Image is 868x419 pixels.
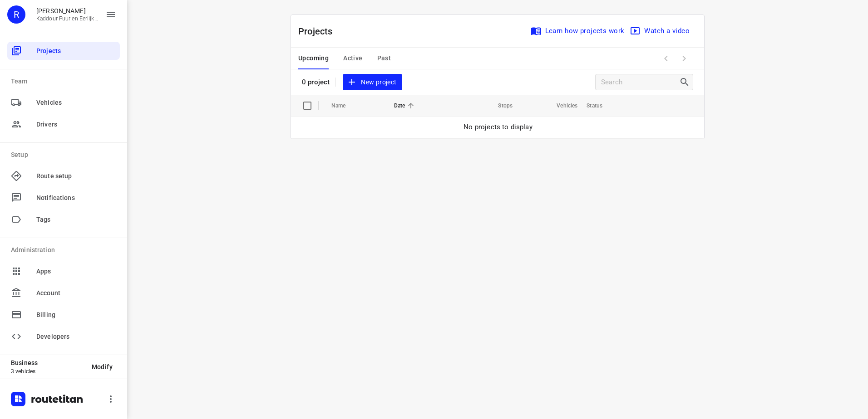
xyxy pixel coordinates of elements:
span: Account [36,288,116,298]
button: New project [343,74,402,91]
p: Team [11,77,120,86]
div: Notifications [7,189,120,207]
div: Apps [7,262,120,280]
div: Search [679,77,693,88]
span: Projects [36,46,116,56]
span: Vehicles [545,100,577,111]
div: Developers [7,327,120,346]
div: Vehicles [7,93,120,112]
div: Route setup [7,167,120,185]
span: Past [377,53,391,64]
span: Stops [486,100,513,111]
p: 3 vehicles [11,368,84,375]
span: Billing [36,310,116,320]
span: Date [394,100,417,111]
div: Drivers [7,115,120,133]
div: Billing [7,306,120,324]
p: 0 project [302,78,330,86]
p: Kaddour Puur en Eerlijk Vlees B.V. [36,15,98,22]
span: Next Page [675,49,693,68]
div: Account [7,284,120,302]
span: Vehicles [36,98,116,107]
span: Modify [92,363,113,370]
span: Developers [36,332,116,341]
span: Upcoming [298,53,329,64]
span: Name [331,100,358,111]
span: Active [343,53,362,64]
span: Notifications [36,193,116,203]
span: New project [348,77,396,88]
span: Previous Page [657,49,675,68]
p: Projects [298,24,340,38]
p: Administration [11,245,120,255]
input: Search projects [601,75,679,89]
div: Projects [7,42,120,60]
span: Route setup [36,171,116,181]
button: Modify [84,359,120,375]
span: Drivers [36,120,116,129]
p: Rachid Kaddour [36,7,98,15]
span: Status [587,100,614,111]
p: Business [11,359,84,366]
span: Tags [36,215,116,224]
div: Tags [7,210,120,229]
div: R [7,5,25,24]
span: Apps [36,267,116,276]
p: Setup [11,150,120,160]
